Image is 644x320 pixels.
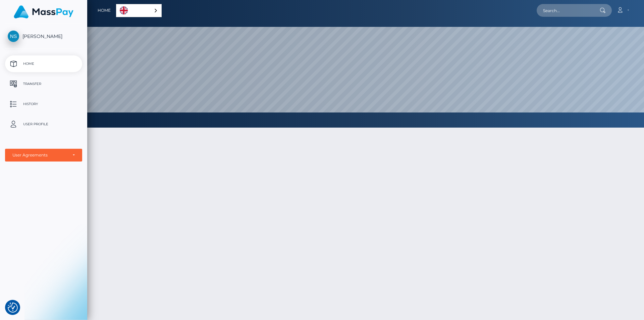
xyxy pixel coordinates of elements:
a: User Profile [5,116,82,133]
p: History [8,99,79,109]
div: Language [116,4,162,17]
p: Home [8,59,79,69]
img: Revisit consent button [8,303,18,313]
a: Home [5,55,82,72]
aside: Language selected: English [116,4,162,17]
button: Consent Preferences [8,303,18,313]
span: [PERSON_NAME] [5,33,82,39]
p: Transfer [8,79,79,89]
p: User Profile [8,119,79,129]
input: Search... [537,4,600,17]
button: User Agreements [5,149,82,162]
a: History [5,96,82,112]
a: Home [98,3,111,17]
img: MassPay [14,5,73,18]
a: Transfer [5,76,82,92]
a: English [116,4,161,17]
div: User Agreements [12,152,67,158]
